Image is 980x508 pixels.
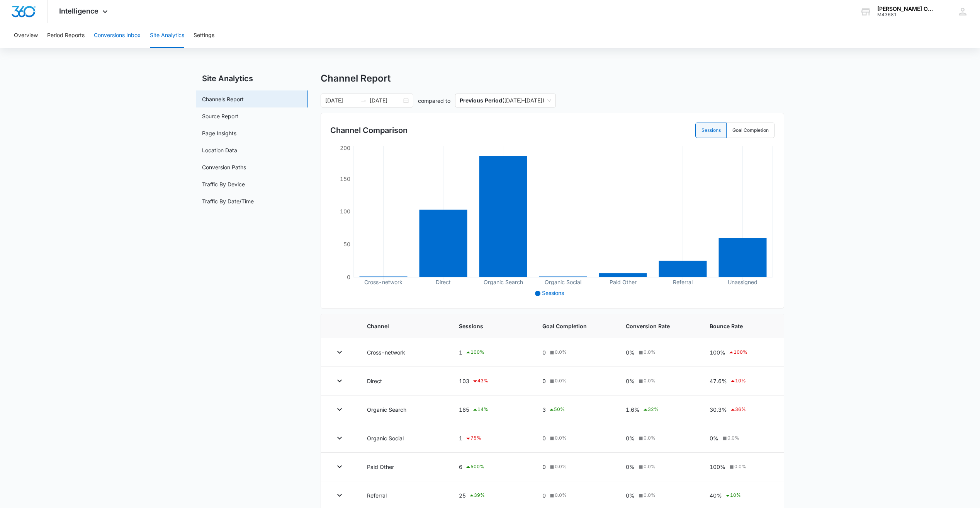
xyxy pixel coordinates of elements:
div: account id [877,12,934,17]
div: 0% [626,348,691,356]
div: 0.0 % [728,463,746,470]
div: 0.0 % [549,492,567,499]
div: 0% [626,434,691,442]
button: Toggle Row Expanded [333,375,346,387]
div: 0 [542,463,607,471]
div: 40% [710,491,771,500]
button: Settings [194,23,214,48]
div: 0% [626,377,691,385]
input: Start date [325,96,357,105]
div: 0% [710,434,771,442]
span: Intelligence [59,7,99,15]
span: swap-right [360,97,367,104]
tspan: Organic Search [484,279,523,286]
div: 0 [542,491,607,499]
td: Paid Other [358,453,450,481]
button: Overview [14,23,38,48]
div: 0.0 % [637,463,656,470]
div: 0.0 % [637,492,656,499]
h2: Site Analytics [196,73,308,84]
div: 75 % [465,434,481,443]
span: ( [DATE] – [DATE] ) [460,94,551,107]
div: 185 [459,405,524,414]
button: Site Analytics [150,23,184,48]
div: 39 % [469,491,485,500]
button: Toggle Row Expanded [333,432,346,444]
div: 0 [542,434,607,442]
button: Toggle Row Expanded [333,346,346,358]
div: 0.0 % [721,435,739,442]
div: 25 [459,491,524,500]
div: 100 % [465,348,484,357]
div: 0.0 % [549,349,567,356]
div: 30.3% [710,405,771,414]
input: End date [370,96,402,105]
button: Toggle Row Expanded [333,489,346,501]
tspan: Paid Other [610,279,637,285]
td: Direct [358,367,450,395]
tspan: 200 [340,145,350,151]
div: account name [877,6,934,12]
tspan: 50 [343,241,350,247]
span: Bounce Rate [710,322,771,330]
div: 0 [542,348,607,356]
label: Sessions [695,123,727,138]
div: 0 [542,377,607,385]
tspan: 100 [340,208,350,215]
div: 0.0 % [549,377,567,384]
span: Sessions [459,322,524,330]
span: Goal Completion [542,322,607,330]
div: 1 [459,434,524,443]
a: Traffic By Date/Time [202,197,254,205]
div: 14 % [472,405,488,414]
td: Organic Social [358,424,450,453]
button: Conversions Inbox [94,23,141,48]
div: 47.6% [710,377,771,386]
td: Cross-network [358,338,450,367]
tspan: Direct [436,279,451,285]
div: 0% [626,491,691,499]
div: 0.0 % [549,463,567,470]
label: Goal Completion [727,123,774,138]
div: 6 [459,462,524,472]
div: 100% [710,463,771,471]
div: 36 % [730,405,746,414]
tspan: Organic Social [545,279,581,286]
div: 0% [626,463,691,471]
button: Toggle Row Expanded [333,403,346,416]
div: 1.6% [626,405,691,414]
div: 100 % [728,348,747,357]
div: 1 [459,348,524,357]
a: Location Data [202,146,237,154]
a: Source Report [202,112,238,120]
span: Sessions [542,290,564,296]
a: Channels Report [202,95,244,103]
td: Organic Search [358,395,450,424]
div: 103 [459,377,524,386]
tspan: Cross-network [364,279,403,285]
div: 43 % [472,377,488,386]
span: Conversion Rate [626,322,691,330]
div: 50 % [549,405,565,414]
a: Conversion Paths [202,163,246,171]
a: Page Insights [202,129,236,137]
h1: Channel Report [321,73,391,84]
div: 32 % [642,405,659,414]
tspan: Referral [673,279,693,285]
tspan: 150 [340,176,350,182]
h3: Channel Comparison [330,124,408,136]
div: 0.0 % [637,377,656,384]
div: 0.0 % [637,349,656,356]
div: 10 % [730,377,746,386]
button: Toggle Row Expanded [333,460,346,473]
span: to [360,97,367,104]
span: Channel [367,322,440,330]
div: 3 [542,405,607,414]
div: 0.0 % [549,435,567,442]
a: Traffic By Device [202,180,245,188]
tspan: 0 [347,274,350,280]
div: 100% [710,348,771,357]
p: Previous Period [460,97,502,104]
p: compared to [418,97,450,105]
div: 10 % [725,491,741,500]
